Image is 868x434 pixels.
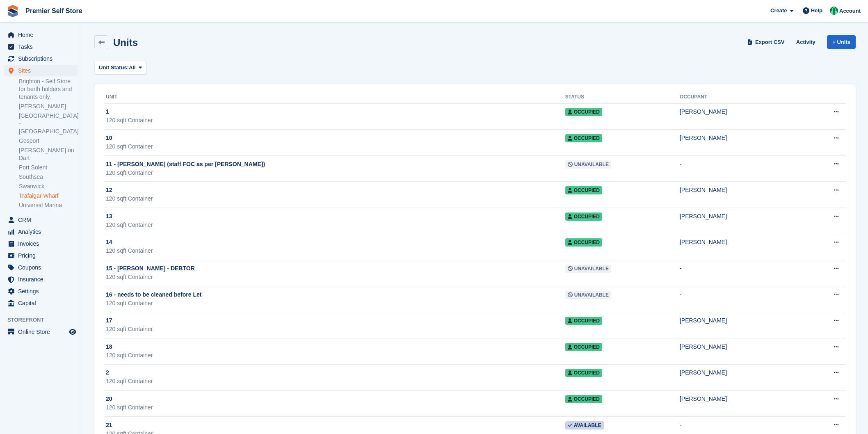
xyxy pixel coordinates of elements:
div: 120 sqft Container [106,142,565,151]
td: - [680,286,803,312]
span: 1 [106,107,109,116]
div: 120 sqft Container [106,325,565,333]
span: Unit Status: [99,64,129,72]
span: Pricing [18,250,67,261]
span: Subscriptions [18,53,67,64]
a: menu [4,53,78,64]
a: menu [4,297,78,309]
span: Occupied [565,238,602,247]
span: All [129,64,136,72]
span: Occupied [565,186,602,194]
span: 16 - needs to be cleaned before Let [106,290,201,299]
th: Occupant [680,91,803,104]
span: 12 [106,186,112,194]
a: Trafalgar Wharf [19,192,78,200]
th: Status [565,91,680,104]
div: 120 sqft Container [106,351,565,360]
div: 120 sqft Container [106,403,565,412]
a: menu [4,326,78,338]
span: Storefront [7,316,82,324]
span: Occupied [565,134,602,142]
div: 120 sqft Container [106,377,565,386]
span: Home [18,29,67,41]
span: Occupied [565,369,602,377]
a: menu [4,29,78,41]
a: menu [4,41,78,53]
span: Insurance [18,274,67,285]
span: Unavailable [565,265,611,273]
span: 18 [106,343,112,351]
a: Port Solent [19,164,78,171]
span: Occupied [565,108,602,116]
span: Help [811,7,822,15]
span: 21 [106,421,112,429]
div: [PERSON_NAME] [680,212,803,221]
a: menu [4,250,78,261]
span: 13 [106,212,112,221]
td: - [680,155,803,182]
a: + Units [827,35,856,49]
div: [PERSON_NAME] [680,186,803,194]
span: Sites [18,65,67,76]
div: 120 sqft Container [106,116,565,125]
div: [PERSON_NAME] [680,107,803,116]
span: Capital [18,297,67,309]
div: 120 sqft Container [106,247,565,255]
span: Invoices [18,238,67,249]
a: menu [4,274,78,285]
a: menu [4,286,78,297]
button: Unit Status: All [94,61,146,74]
span: Occupied [565,395,602,403]
div: [PERSON_NAME] [680,238,803,247]
span: 20 [106,395,112,403]
span: 2 [106,368,109,377]
span: Occupied [565,212,602,221]
span: Settings [18,286,67,297]
span: Unavailable [565,291,611,299]
span: 14 [106,238,112,247]
a: Gosport [19,137,78,145]
div: [PERSON_NAME] [680,134,803,142]
a: Premier Self Store [22,4,86,18]
a: [GEOGRAPHIC_DATA] - [GEOGRAPHIC_DATA] [19,112,78,135]
span: Occupied [565,317,602,325]
a: Swanwick [19,183,78,190]
span: Coupons [18,262,67,273]
a: [PERSON_NAME] [19,103,78,110]
a: menu [4,226,78,238]
span: CRM [18,214,67,226]
span: Account [839,7,861,15]
a: menu [4,262,78,273]
th: Unit [104,91,565,104]
div: 120 sqft Container [106,273,565,281]
div: [PERSON_NAME] [680,316,803,325]
span: Available [565,421,604,429]
a: Preview store [68,327,78,337]
div: 120 sqft Container [106,299,565,308]
a: Southsea [19,173,78,181]
td: - [680,260,803,286]
span: Tasks [18,41,67,53]
div: [PERSON_NAME] [680,395,803,403]
span: Create [770,7,787,15]
a: menu [4,214,78,226]
span: 11 - [PERSON_NAME] (staff FOC as per [PERSON_NAME]) [106,160,265,169]
span: Analytics [18,226,67,238]
div: 120 sqft Container [106,169,565,177]
span: 17 [106,316,112,325]
div: 120 sqft Container [106,221,565,229]
span: Export CSV [755,38,785,46]
div: [PERSON_NAME] [680,368,803,377]
a: Activity [793,35,819,49]
a: Universal Marina [19,201,78,209]
a: Brighton - Self Store for berth holders and tenants only. [19,78,78,101]
span: Online Store [18,326,67,338]
span: Unavailable [565,160,611,169]
span: Occupied [565,343,602,351]
a: Export CSV [746,35,788,49]
span: 15 - [PERSON_NAME] - DEBTOR [106,264,195,273]
img: stora-icon-8386f47178a22dfd0bd8f6a31ec36ba5ce8667c1dd55bd0f319d3a0aa187defe.svg [7,5,19,17]
a: menu [4,65,78,76]
span: 10 [106,134,112,142]
a: [PERSON_NAME] on Dart [19,146,78,162]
